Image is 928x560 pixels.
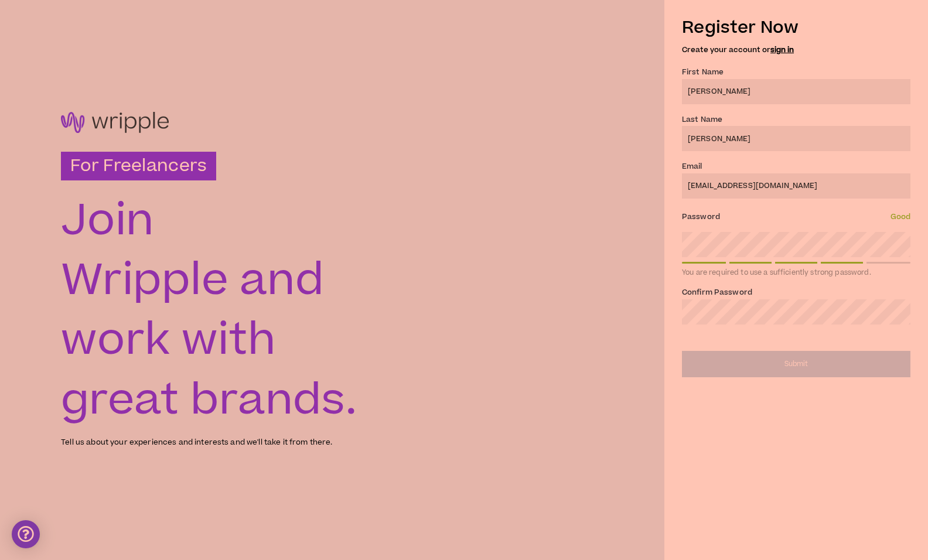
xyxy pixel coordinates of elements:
input: Enter Email [682,173,910,199]
label: Email [682,157,702,176]
text: work with [61,309,275,371]
input: First name [682,79,910,104]
h3: Register Now [682,15,910,40]
div: Open Intercom Messenger [12,520,40,548]
h5: Create your account or [682,46,910,54]
label: First Name [682,63,724,81]
p: Tell us about your experiences and interests and we'll take it from there. [61,437,332,448]
span: Password [682,211,720,222]
text: great brands. [61,369,359,431]
label: Confirm Password [682,283,752,302]
text: Wripple and [61,250,324,312]
div: You are required to use a sufficiently strong password. [682,268,910,278]
a: sign in [770,45,794,55]
span: Good [891,211,910,222]
button: Submit [682,351,910,377]
text: Join [61,190,154,252]
input: Last name [682,126,910,151]
label: Last Name [682,110,722,129]
h3: For Freelancers [61,152,216,181]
